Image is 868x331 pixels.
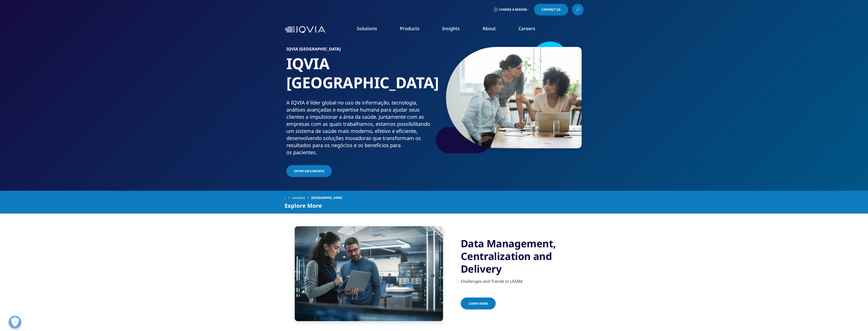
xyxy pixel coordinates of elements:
[461,237,584,275] h3: Data Management, Centralization and Delivery
[499,8,527,12] span: Choose a Region
[286,165,332,177] a: Entre em contato
[534,4,568,15] a: Contact Us
[442,25,460,31] a: Insights
[542,8,561,11] span: Contact Us
[461,298,496,309] a: learn more
[285,202,322,208] span: Explore More
[311,193,342,202] span: [GEOGRAPHIC_DATA]
[446,47,582,148] img: 106_small-group-discussion.jpg
[9,316,21,328] button: Abrir preferências
[286,99,432,156] div: A IQVIA é líder global no uso de informação, tecnologia, análises avançadas e expertise humana pa...
[286,54,432,99] h1: IQVIA [GEOGRAPHIC_DATA]
[327,18,584,42] nav: Primary
[294,169,324,173] span: Entre em contato
[483,25,496,31] a: About
[519,25,535,31] a: Careers
[286,47,432,54] h6: IQVIA [GEOGRAPHIC_DATA]
[357,25,377,31] a: Solutions
[292,193,311,202] a: Locations
[461,278,584,287] p: Challenges and Trends in LATAM
[468,301,488,306] span: learn more
[400,25,419,31] a: Products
